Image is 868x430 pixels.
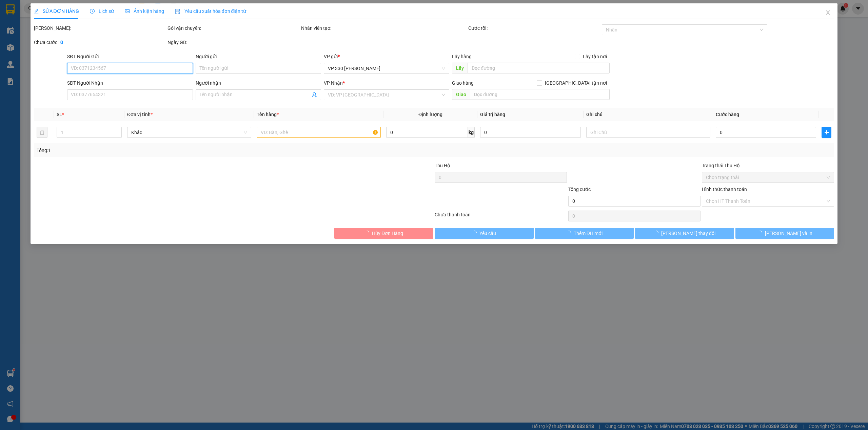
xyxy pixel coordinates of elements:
span: [GEOGRAPHIC_DATA] tận nơi [542,79,610,87]
div: Gói vận chuyển: [167,24,300,32]
span: plus [822,130,831,135]
span: VP 330 Lê Duẫn [328,63,445,73]
span: Chọn trạng thái [706,172,830,182]
span: Định lượng [418,112,442,117]
span: loading [757,231,765,235]
span: SL [57,112,62,117]
span: Giao [452,89,470,100]
span: Cước hàng [716,112,739,117]
span: Tổng cước [568,187,591,192]
input: Dọc đường [470,89,610,100]
div: Cước rồi : [468,24,600,32]
span: Lấy tận nơi [580,53,610,60]
span: loading [472,231,479,235]
div: Người gửi [196,53,321,60]
span: Lấy [452,63,468,73]
span: Tên hàng [257,112,279,117]
div: SĐT Người Gửi [67,53,193,60]
button: [PERSON_NAME] và In [735,228,834,239]
div: Nhân viên tạo: [301,24,467,32]
button: delete [37,127,47,138]
span: [PERSON_NAME] thay đổi [661,230,715,237]
span: Yêu cầu [479,230,496,237]
b: 0 [60,40,63,45]
span: Hủy Đơn Hàng [372,230,403,237]
span: Yêu cầu xuất hóa đơn điện tử [175,8,246,14]
div: Chưa cước : [34,39,166,46]
span: Lịch sử [90,8,114,14]
span: loading [566,231,574,235]
span: Thu Hộ [435,163,450,168]
span: Giao hàng [452,80,474,86]
div: Chưa thanh toán [434,211,568,223]
button: plus [822,127,831,138]
input: VD: Bàn, Ghế [257,127,381,138]
button: Close [818,3,837,22]
span: VP Nhận [324,80,343,86]
span: kg [468,127,475,138]
div: [PERSON_NAME]: [34,24,166,32]
span: Lấy hàng [452,54,472,59]
div: Trạng thái Thu Hộ [702,162,834,169]
button: Hủy Đơn Hàng [334,228,433,239]
label: Hình thức thanh toán [702,187,747,192]
div: Ngày GD: [167,39,300,46]
img: icon [175,9,180,14]
span: picture [125,9,130,14]
span: [PERSON_NAME] và In [765,230,812,237]
span: Ảnh kiện hàng [125,8,164,14]
span: loading [364,231,372,235]
span: edit [34,9,39,14]
span: user-add [312,92,317,98]
span: loading [654,231,661,235]
div: VP gửi [324,53,449,60]
span: Đơn vị tính [127,112,153,117]
span: Giá trị hàng [480,112,505,117]
span: clock-circle [90,9,95,14]
span: Khác [131,127,247,137]
span: SỬA ĐƠN HÀNG [34,8,79,14]
button: Yêu cầu [435,228,534,239]
button: [PERSON_NAME] thay đổi [635,228,734,239]
input: Ghi Chú [586,127,710,138]
button: Thêm ĐH mới [535,228,634,239]
div: Tổng: 1 [37,147,335,154]
span: Thêm ĐH mới [574,230,603,237]
th: Ghi chú [584,108,713,121]
span: close [825,10,831,15]
div: SĐT Người Nhận [67,79,193,87]
input: Dọc đường [468,63,610,73]
div: Người nhận [196,79,321,87]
